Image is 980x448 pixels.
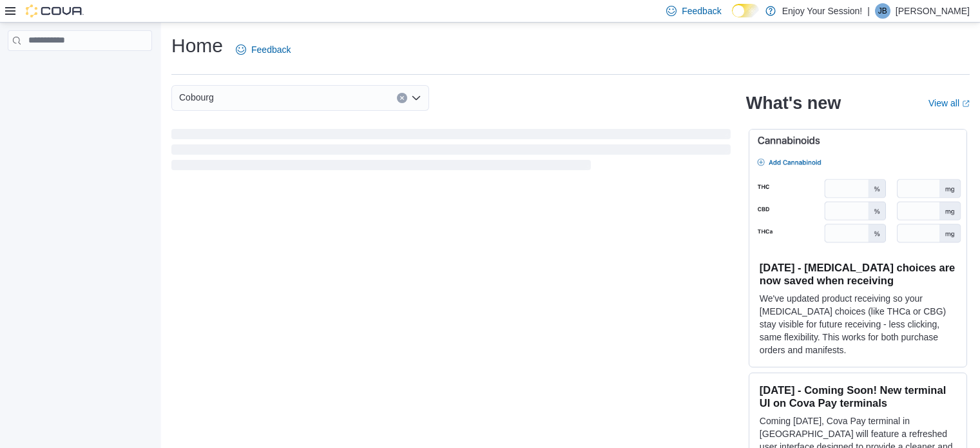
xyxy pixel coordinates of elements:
[760,292,956,356] p: We've updated product receiving so your [MEDICAL_DATA] choices (like THCa or CBG) stay visible fo...
[760,384,956,409] h3: [DATE] - Coming Soon! New terminal UI on Cova Pay terminals
[867,3,870,19] p: |
[8,54,152,84] nav: Complex example
[782,3,863,19] p: Enjoy Your Session!
[171,33,223,59] h1: Home
[928,98,970,108] a: View allExternal link
[397,93,407,103] button: Clear input
[411,93,421,103] button: Open list of options
[732,17,733,18] span: Dark Mode
[896,3,970,19] p: [PERSON_NAME]
[962,100,970,108] svg: External link
[878,3,887,19] span: JB
[875,3,890,19] div: Jakob Brown
[179,90,214,105] span: Cobourg
[746,93,841,113] h2: What's new
[231,37,296,63] a: Feedback
[171,131,731,173] span: Loading
[682,5,721,17] span: Feedback
[760,261,956,287] h3: [DATE] - [MEDICAL_DATA] choices are now saved when receiving
[732,4,759,17] input: Dark Mode
[26,5,84,17] img: Cova
[251,43,291,56] span: Feedback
